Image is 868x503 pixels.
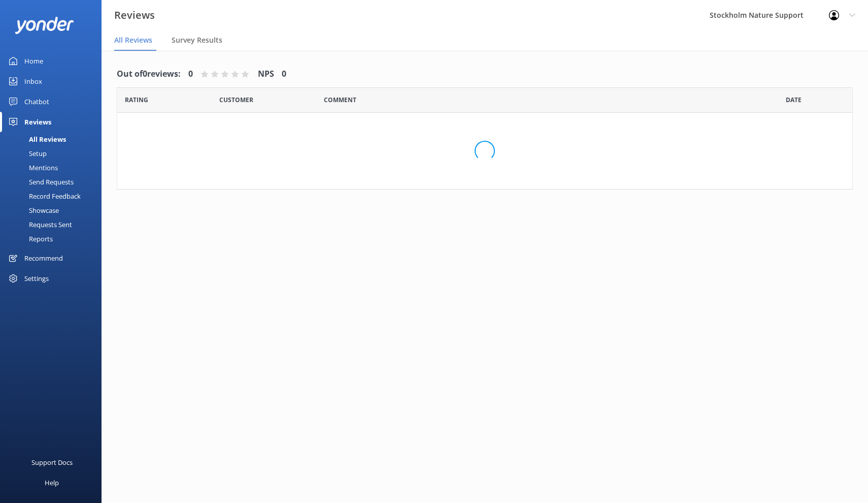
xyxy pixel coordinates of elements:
[6,132,66,146] div: All Reviews
[6,161,102,175] a: Mentions
[6,217,102,232] a: Requests Sent
[282,68,286,81] h4: 0
[31,452,73,473] div: Support Docs
[6,189,81,203] div: Record Feedback
[6,146,102,161] a: Setup
[24,51,43,71] div: Home
[6,189,102,203] a: Record Feedback
[24,91,49,112] div: Chatbot
[6,161,58,175] div: Mentions
[6,203,102,217] a: Showcase
[114,7,155,23] h3: Reviews
[6,232,53,246] div: Reports
[114,35,152,45] span: All Reviews
[24,71,42,91] div: Inbox
[172,35,222,45] span: Survey Results
[6,175,102,189] a: Send Requests
[6,217,72,232] div: Requests Sent
[324,95,356,105] span: Question
[15,17,74,34] img: yonder-white-logo.png
[6,232,102,246] a: Reports
[117,68,181,81] h4: Out of 0 reviews:
[24,112,51,132] div: Reviews
[45,473,59,493] div: Help
[188,68,193,81] h4: 0
[24,268,49,289] div: Settings
[6,146,47,161] div: Setup
[258,68,274,81] h4: NPS
[6,132,102,146] a: All Reviews
[6,175,74,189] div: Send Requests
[6,203,59,217] div: Showcase
[24,248,63,268] div: Recommend
[786,95,802,105] span: Date
[219,95,253,105] span: Date
[125,95,148,105] span: Date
